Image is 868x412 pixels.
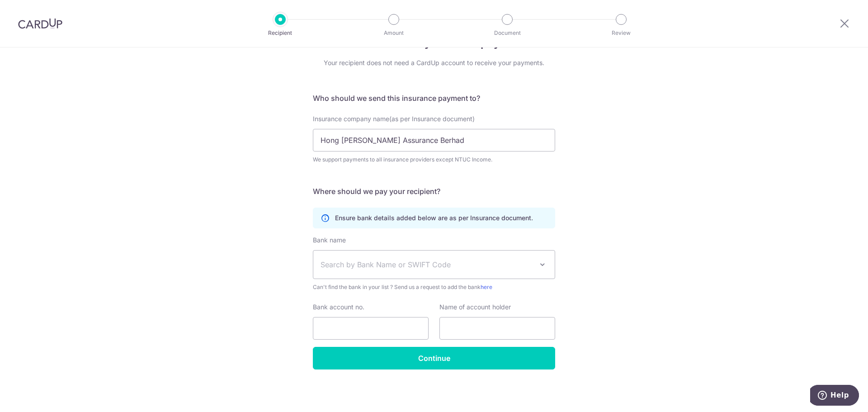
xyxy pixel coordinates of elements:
[588,28,655,38] p: Review
[360,28,427,38] p: Amount
[474,28,541,38] p: Document
[313,347,555,369] input: Continue
[313,236,346,245] label: Bank name
[18,18,62,29] img: CardUp
[313,186,555,197] h5: Where should we pay your recipient?
[481,284,492,290] a: here
[321,259,533,270] span: Search by Bank Name or SWIFT Code
[313,283,555,292] span: Can't find the bank in your list ? Send us a request to add the bank
[247,28,314,38] p: Recipient
[313,115,475,123] span: Insurance company name(as per Insurance document)
[313,303,364,312] label: Bank account no.
[313,155,555,164] div: We support payments to all insurance providers except NTUC Income.
[20,6,39,14] span: Help
[335,213,533,223] p: Ensure bank details added below are as per Insurance document.
[313,93,555,104] h5: Who should we send this insurance payment to?
[313,58,555,67] div: Your recipient does not need a CardUp account to receive your payments.
[810,385,859,407] iframe: Opens a widget where you can find more information
[439,303,511,312] label: Name of account holder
